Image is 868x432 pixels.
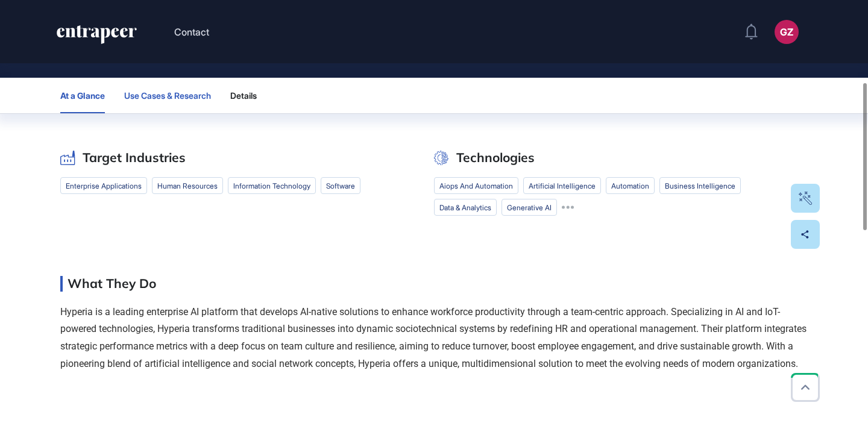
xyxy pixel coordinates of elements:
[60,91,105,101] span: At a Glance
[434,199,497,216] li: data & analytics
[83,150,186,165] h2: Target Industries
[606,177,655,194] li: automation
[174,24,209,40] button: Contact
[60,78,105,113] button: At a Glance
[502,199,557,216] li: Generative AI
[456,150,535,165] h2: Technologies
[68,276,156,291] h2: What They Do
[228,177,316,194] li: Information Technology
[152,177,223,194] li: human resources
[321,177,360,194] li: software
[55,25,138,48] a: entrapeer-logo
[124,91,211,101] span: Use Cases & Research
[523,177,601,194] li: artificial intelligence
[124,78,211,113] button: Use Cases & Research
[230,78,266,113] button: Details
[659,177,741,194] li: business intelligence
[60,177,147,194] li: enterprise applications
[434,177,518,194] li: aiops and automation
[775,20,799,44] button: GZ
[60,304,808,373] p: Hyperia is a leading enterprise AI platform that develops AI-native solutions to enhance workforc...
[230,91,257,101] span: Details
